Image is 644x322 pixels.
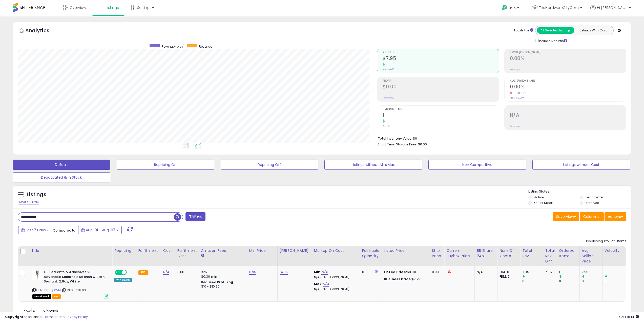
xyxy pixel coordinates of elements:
div: seller snap | | [5,315,88,319]
div: 0 [522,279,543,283]
b: Total Inventory Value: [378,136,412,141]
div: $7.79 [384,277,426,281]
button: Listings without Cost [532,160,630,170]
span: FBA [52,294,61,299]
span: 2025-08-15 16:14 GMT [619,314,639,319]
span: Revenue [383,51,499,54]
label: Archived [586,201,599,205]
p: N/A Profit [PERSON_NAME] [314,276,356,279]
div: Include Returns [531,38,573,44]
a: Privacy Policy [66,314,88,319]
div: BB Share 24h. [477,248,495,259]
div: Displaying 1 to 1 of 1 items [586,239,626,244]
span: Profit [PERSON_NAME] [510,51,626,54]
div: Repricing [114,248,134,253]
div: Markup on Cost [314,248,358,253]
button: Actions [605,212,626,221]
a: 14.95 [280,270,288,275]
button: Last 7 Days [18,226,52,234]
b: Max: [314,281,323,286]
div: Ship Price [432,248,442,259]
b: Business Price: [384,277,412,281]
small: Prev: N/A [510,68,520,71]
div: 7.95 [582,270,602,274]
span: ROI [510,108,626,111]
div: Totals For [514,28,533,33]
h2: 1 [383,112,499,119]
a: Help [497,1,524,16]
div: $0.30 min [201,274,243,279]
b: GE Sealants & Adhesives 281 Advanced Silicone 2 Kitchen & Bath Sealant, 2.8oz, White [44,270,105,285]
h5: Analytics [25,27,59,35]
button: Default [13,160,110,170]
span: Compared to: [53,228,76,233]
div: Listed Price [384,248,428,253]
div: Min Price [249,248,275,253]
strong: Copyright [5,314,24,319]
span: Revenue [199,44,212,49]
div: 0.00 [432,270,440,274]
label: Deactivated [586,195,605,199]
h5: Listings [27,191,46,198]
span: Listings [106,5,119,10]
div: Fulfillable Quantity [362,248,380,259]
div: ASIN: [32,270,108,298]
div: 15% [201,270,243,274]
a: Hi [PERSON_NAME] [590,5,631,16]
small: Prev: 0 [383,125,390,128]
p: Listing States: [528,189,631,194]
button: Non Competitive [428,160,526,170]
span: Profit [383,80,499,82]
span: Revenue (prev) [161,44,184,49]
div: Total Rev. Diff. [545,248,555,264]
div: 0 [362,270,378,274]
button: Listings without Min/Max [324,160,422,170]
b: Short Term Storage Fees: [378,142,417,146]
button: Columns [580,212,604,221]
a: N/A [321,270,327,275]
div: Title [31,248,110,253]
div: FBA: 0 [500,270,516,274]
small: Amazon Fees. [201,253,204,258]
h2: 0.00% [510,84,626,91]
span: Overview [70,5,86,10]
div: 0 [559,279,579,283]
div: Cost [163,248,173,253]
button: Save View [553,212,579,221]
i: Get Help [501,5,508,11]
a: 8.95 [249,270,256,275]
span: Ordered Items [383,108,499,111]
button: All Selected Listings [537,27,574,34]
span: Last 7 Days [26,228,46,233]
div: [PERSON_NAME] [280,248,310,253]
button: Listings With Cost [574,27,612,34]
span: $0.00 [418,142,427,147]
div: Fulfillment Cost [177,248,197,259]
span: OFF [126,270,134,275]
button: Aug-01 - Aug-07 [78,226,122,234]
div: $10 - $10.90 [201,285,243,289]
small: Prev: $0.00 [383,96,394,99]
div: 0 [582,279,602,283]
a: N/A [163,270,169,275]
span: | SKU: GE281-1PK [61,288,86,292]
img: 41U6G4VOicL._SL40_.jpg [32,270,43,280]
small: -100.00% [512,91,527,95]
button: Deactivated & In Stock [13,172,110,182]
small: FBA [138,270,148,275]
div: Win BuyBox [114,278,132,282]
div: N/A [477,270,493,274]
span: Aug-01 - Aug-07 [86,228,115,233]
div: $8.00 [384,270,426,274]
h2: 0.00% [510,55,626,62]
button: Filters [185,212,205,221]
div: Clear All Filters [18,200,40,204]
div: 1 [559,270,579,274]
div: Avg Selling Price [582,248,600,264]
div: Velocity [605,248,623,253]
small: Prev: N/A [510,125,520,128]
h2: $0.00 [383,84,499,91]
b: Reduced Prof. Rng. [201,280,234,284]
span: Hi [PERSON_NAME] [597,5,627,10]
button: Repricing On [117,160,214,170]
